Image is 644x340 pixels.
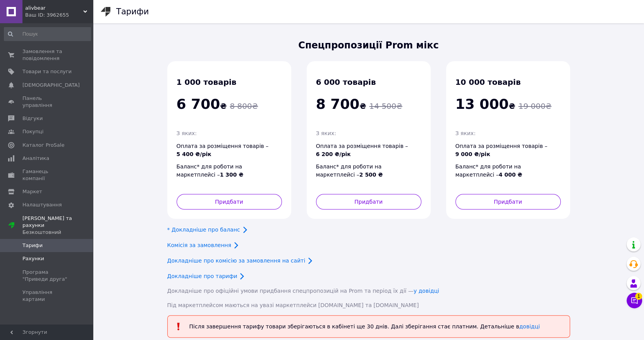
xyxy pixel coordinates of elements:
span: З яких: [316,130,336,136]
img: :exclamation: [174,322,183,331]
span: 10 000 товарів [455,77,521,87]
span: 1 000 товарів [177,77,237,87]
span: Оплата за розміщення товарів – [455,143,548,157]
span: 14 500 ₴ [369,101,402,111]
a: Докладніше про тарифи [167,273,237,279]
span: Замовлення та повідомлення [22,48,72,62]
button: Придбати [455,194,561,209]
span: Баланс* для роботи на маркетплейсі – [177,163,244,178]
span: 6 700 [177,96,220,112]
input: Пошук [4,27,91,41]
span: alivbear [25,5,83,12]
a: у довідці [414,288,439,294]
span: Оплата за розміщення товарів – [316,143,408,157]
button: Придбати [177,194,282,209]
span: ₴ [177,101,227,111]
span: 5 400 ₴/рік [177,151,211,157]
span: ₴ [455,101,515,111]
span: Оплата за розміщення товарів – [177,143,269,157]
span: Програма "Приведи друга" [22,269,72,283]
span: 2 500 ₴ [359,172,383,178]
span: Після завершення тарифу товари зберігаються в кабінеті ще 30 днів. Далі зберігання стає платним. ... [189,323,540,330]
span: Тарифи [22,242,43,249]
span: Управління картами [22,289,72,303]
span: Докладніше про офіційні умови придбання спецпропозицій на Prom та період їх дії — [167,288,440,294]
span: 6 200 ₴/рік [316,151,351,157]
span: 6 000 товарів [316,77,376,87]
div: Безкоштовний [22,229,93,236]
span: 1 300 ₴ [220,172,244,178]
span: Товари та послуги [22,68,72,75]
span: З яких: [177,130,197,136]
a: * Докладніше про баланс [167,227,240,233]
span: Панель управління [22,95,72,109]
span: Налаштування [22,201,62,208]
span: Спецпропозиції Prom мікс [167,39,570,52]
span: [DEMOGRAPHIC_DATA] [22,82,80,89]
span: 8 800 ₴ [230,101,258,111]
span: Гаманець компанії [22,168,72,182]
a: Комісія за замовлення [167,242,232,248]
span: Рахунки [22,255,44,262]
span: Відгуки [22,115,43,122]
span: Баланс* для роботи на маркетплейсі – [455,163,522,178]
a: Докладніше про комісію за замовлення на сайті [167,258,306,264]
span: Аналітика [22,155,49,162]
span: 19 000 ₴ [518,101,551,111]
h1: Тарифи [116,7,149,16]
span: [PERSON_NAME] та рахунки [22,215,93,236]
span: Баланс* для роботи на маркетплейсі – [316,163,383,178]
span: 1 [635,293,642,300]
span: Маркет [22,188,42,195]
span: З яких: [455,130,476,136]
span: ₴ [316,101,366,111]
span: 9 000 ₴/рік [455,151,490,157]
a: довідці [519,323,539,330]
span: 13 000 [455,96,509,112]
div: Ваш ID: 3962655 [25,12,93,19]
span: 4 000 ₴ [499,172,522,178]
span: Покупці [22,128,43,135]
span: 8 700 [316,96,360,112]
span: Каталог ProSale [22,142,64,149]
button: Чат з покупцем1 [627,293,642,308]
button: Придбати [316,194,421,209]
span: Під маркетплейсом маються на увазі маркетплейси [DOMAIN_NAME] та [DOMAIN_NAME] [167,302,419,308]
